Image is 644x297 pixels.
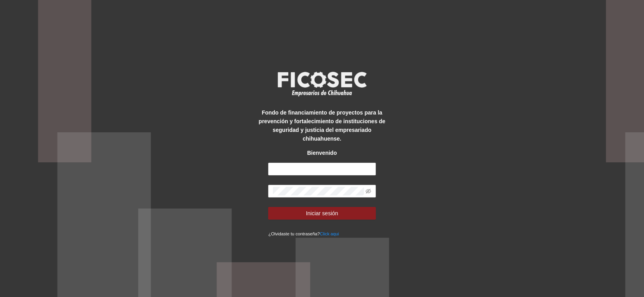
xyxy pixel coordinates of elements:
[307,150,337,156] strong: Bienvenido
[268,207,375,220] button: Iniciar sesión
[366,188,371,194] span: eye-invisible
[306,209,338,218] span: Iniciar sesión
[268,231,339,236] small: ¿Olvidaste tu contraseña?
[259,109,385,142] strong: Fondo de financiamiento de proyectos para la prevención y fortalecimiento de instituciones de seg...
[320,231,339,236] a: Click aqui
[273,69,371,98] img: logo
